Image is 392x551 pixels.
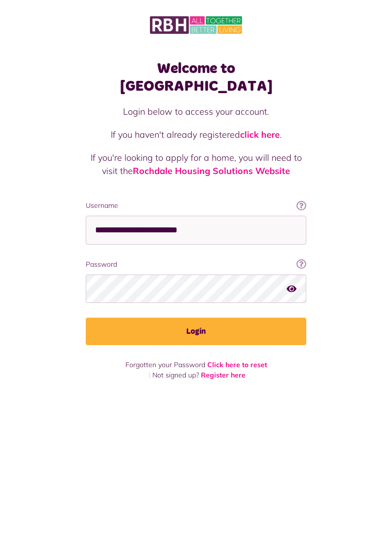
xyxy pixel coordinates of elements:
[133,165,290,176] a: Rochdale Housing Solutions Website
[86,200,306,211] label: Username
[201,371,245,379] a: Register here
[86,105,306,118] p: Login below to access your account.
[152,371,199,379] span: Not signed up?
[86,318,306,345] button: Login
[207,360,267,369] a: Click here to reset
[150,15,242,35] img: MyRBH
[86,259,306,270] label: Password
[86,60,306,95] h1: Welcome to [GEOGRAPHIC_DATA]
[86,128,306,141] p: If you haven't already registered .
[125,360,205,369] span: Forgotten your Password
[86,151,306,177] p: If you're looking to apply for a home, you will need to visit the
[240,129,280,140] a: click here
